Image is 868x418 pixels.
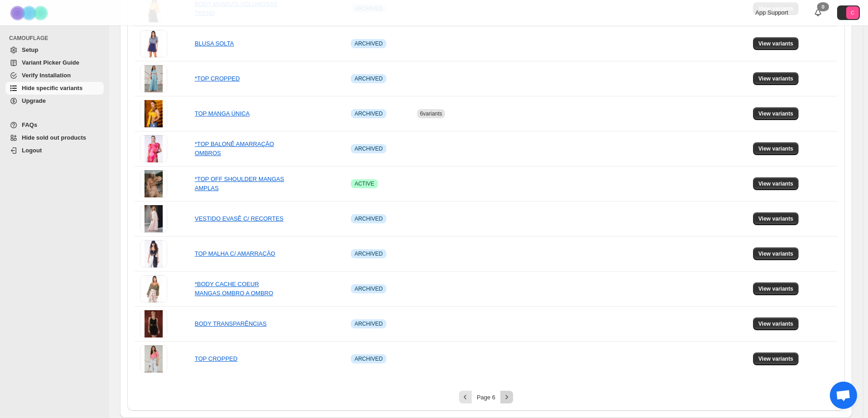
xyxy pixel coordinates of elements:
[5,44,104,56] a: Setup
[758,75,793,82] span: View variants
[354,250,383,257] span: ARCHIVED
[5,119,104,131] a: FAQs
[758,250,793,257] span: View variants
[22,46,38,53] span: Setup
[7,0,53,25] img: Camouflage
[22,72,71,79] span: Verify Installation
[195,320,266,327] a: BODY TRANSPARÊNCIAS
[22,121,37,128] span: FAQs
[354,75,383,82] span: ARCHIVED
[22,147,42,154] span: Logout
[354,215,383,222] span: ARCHIVED
[195,250,275,257] a: TOP MALHA C/ AMARRAÇÃO
[22,59,79,66] span: Variant Picker Guide
[354,40,383,47] span: ARCHIVED
[195,281,273,297] a: *BODY CACHE COEUR MANGAS OMBRO A OMBRO
[846,6,859,19] span: Avatar with initials C
[459,391,472,403] button: Previous
[758,40,793,47] span: View variants
[354,145,383,152] span: ARCHIVED
[420,111,442,117] span: 6 variants
[354,110,383,117] span: ARCHIVED
[753,317,799,330] button: View variants
[5,82,104,95] a: Hide specific variants
[758,215,793,222] span: View variants
[9,35,105,42] span: CAMOUFLAGE
[354,285,383,292] span: ARCHIVED
[817,2,829,11] div: 0
[755,9,788,16] span: App Support
[5,56,104,69] a: Variant Picker Guide
[753,212,799,225] button: View variants
[195,215,283,222] a: VESTIDO EVASÊ C/ RECORTES
[5,69,104,82] a: Verify Installation
[5,144,104,157] a: Logout
[195,75,239,82] a: *TOP CROPPED
[758,180,793,187] span: View variants
[195,40,234,47] a: BLUSA SOLTA
[758,320,793,327] span: View variants
[354,180,374,187] span: ACTIVE
[22,97,46,104] span: Upgrade
[195,355,237,362] a: TOP CROPPED
[830,382,857,409] a: Bate-papo aberto
[758,285,793,292] span: View variants
[753,282,799,295] button: View variants
[758,145,793,152] span: View variants
[477,394,495,401] span: Page 6
[851,10,854,15] text: C
[753,142,799,155] button: View variants
[758,110,793,117] span: View variants
[5,95,104,107] a: Upgrade
[813,8,823,17] a: 0
[500,391,513,403] button: Next
[22,85,83,91] span: Hide specific variants
[354,355,383,363] span: ARCHIVED
[195,141,274,156] a: *TOP BALONÊ AMARRAÇÃO OMBROS
[753,37,799,50] button: View variants
[753,72,799,85] button: View variants
[195,110,249,117] a: TOP MANGA ÚNICA
[195,176,284,191] a: *TOP OFF SHOULDER MANGAS AMPLAS
[753,177,799,190] button: View variants
[5,131,104,144] a: Hide sold out products
[135,391,838,403] nav: Pagination
[753,247,799,260] button: View variants
[837,5,860,20] button: Avatar with initials C
[354,320,383,327] span: ARCHIVED
[753,353,799,365] button: View variants
[22,134,86,141] span: Hide sold out products
[758,355,793,363] span: View variants
[753,107,799,120] button: View variants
